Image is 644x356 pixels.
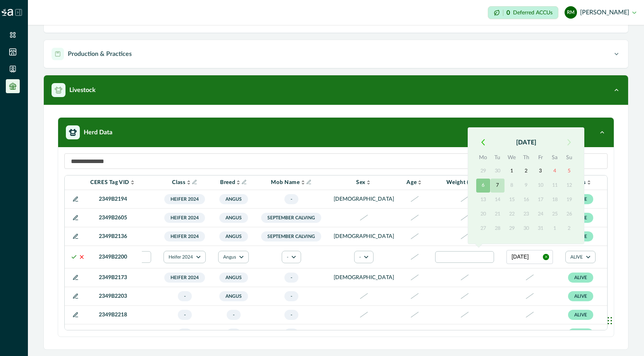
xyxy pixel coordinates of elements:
[90,292,136,300] p: 2349B2203
[261,231,321,241] span: September Calving
[2,9,13,16] img: Logo
[271,179,300,186] p: Mob Name
[562,179,576,193] button: 12 October 2025
[90,233,136,241] p: 2349B2136
[284,310,298,320] span: -
[68,49,132,59] p: Production & Practices
[164,213,205,223] span: Heifer 2024
[90,195,136,203] p: 2349B2194
[84,128,112,137] p: Herd Data
[476,153,490,164] th: Mo
[534,207,548,221] button: 24 October 2025
[284,194,298,204] span: -
[491,179,505,193] button: 7 October 2025
[219,273,248,283] span: Angus
[505,179,519,193] button: 8 October 2025
[534,179,548,193] button: 10 October 2025
[284,328,298,339] span: -
[219,291,248,301] span: Angus
[534,164,548,178] button: 3 October 2025
[219,231,248,241] span: Angus
[548,222,562,236] button: 1 November 2025
[533,153,548,164] th: Fr
[562,153,576,164] th: Su
[476,222,490,236] button: 27 October 2025
[519,153,533,164] th: Th
[505,222,519,236] button: 29 October 2025
[548,153,562,164] th: Sa
[548,207,562,221] button: 25 October 2025
[164,194,205,204] span: Heifer 2024
[476,164,490,178] button: 29 September 2025
[227,328,241,339] span: -
[476,207,490,221] button: 20 October 2025
[90,253,136,261] p: 2349B2200
[220,179,236,186] p: Breed
[284,291,298,301] span: -
[568,328,593,339] span: ALIVE
[192,179,197,185] button: Info
[548,164,562,178] button: 4 October 2025
[69,85,96,95] p: Livestock
[519,222,533,236] button: 30 October 2025
[90,179,129,186] p: CERES Tag VID
[90,214,136,222] p: 2349B2605
[608,309,612,332] div: Drag
[90,311,136,319] p: 2349B2218
[306,179,312,185] button: Info
[490,135,562,149] button: [DATE]
[548,193,562,207] button: 18 October 2025
[164,231,205,241] span: Heifer 2024
[491,222,505,236] button: 28 October 2025
[505,164,519,178] button: 1 October 2025
[548,179,562,193] button: 11 October 2025
[334,233,394,241] p: [DEMOGRAPHIC_DATA]
[505,207,519,221] button: 22 October 2025
[519,179,533,193] button: 9 October 2025
[519,164,533,178] button: 2 October 2025
[446,179,477,186] p: Weight (kg)
[241,179,247,185] button: Info
[178,310,192,320] span: -
[334,195,394,203] p: [DEMOGRAPHIC_DATA]
[534,193,548,207] button: 17 October 2025
[164,273,205,283] span: Heifer 2024
[519,207,533,221] button: 23 October 2025
[568,273,593,283] span: ALIVE
[476,179,490,193] button: 6 October 2025
[562,207,576,221] button: 26 October 2025
[491,207,505,221] button: 21 October 2025
[491,164,505,178] button: 30 September 2025
[476,193,490,207] button: 13 October 2025
[605,301,644,339] iframe: Chat Widget
[90,274,136,282] p: 2349B2173
[284,273,298,283] span: -
[505,193,519,207] button: 15 October 2025
[562,222,576,236] button: 2 November 2025
[90,330,136,338] p: 2349B2217
[227,310,241,320] span: -
[334,274,394,282] p: [DEMOGRAPHIC_DATA]
[568,291,593,301] span: ALIVE
[178,328,192,339] span: -
[513,10,553,16] p: Deferred ACCUs
[219,213,248,223] span: Angus
[490,153,505,164] th: Tu
[562,193,576,207] button: 19 October 2025
[356,179,365,186] p: Sex
[562,164,576,178] button: 5 October 2025
[519,193,533,207] button: 16 October 2025
[534,222,548,236] button: 31 October 2025
[406,179,417,186] p: Age
[172,179,186,186] p: Class
[506,250,553,264] button: 06/10/2025
[178,291,192,301] span: -
[491,193,505,207] button: 14 October 2025
[261,213,321,223] span: September Calving
[505,153,519,164] th: We
[568,310,593,320] span: ALIVE
[506,10,510,16] p: 0
[219,194,248,204] span: Angus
